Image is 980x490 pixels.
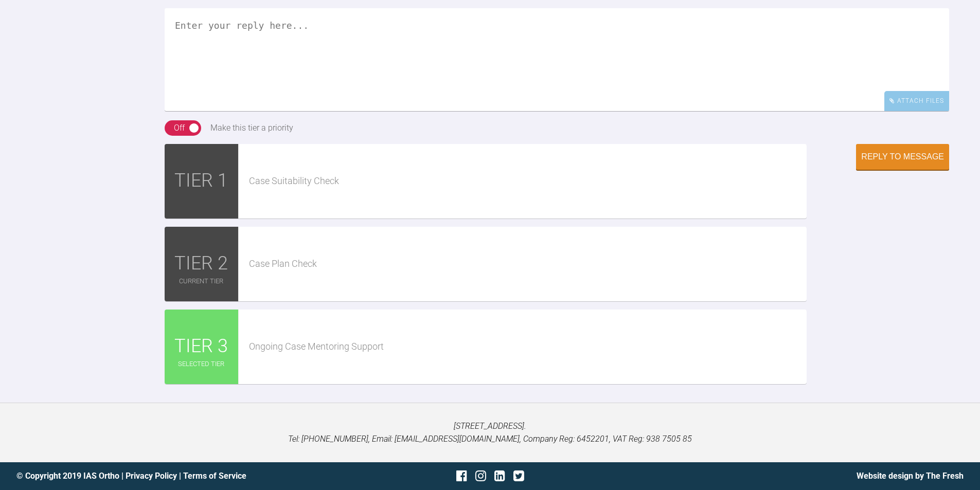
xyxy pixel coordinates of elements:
[857,471,964,481] a: Website design by The Fresh
[861,152,944,161] div: Reply to Message
[249,174,807,189] div: Case Suitability Check
[249,257,807,271] div: Case Plan Check
[210,121,293,135] div: Make this tier a priority
[16,469,332,483] div: © Copyright 2019 IAS Ortho | |
[174,121,185,135] div: Off
[884,91,949,111] div: Attach Files
[174,332,228,361] span: TIER 3
[126,471,177,481] a: Privacy Policy
[856,144,949,170] button: Reply to Message
[174,249,228,279] span: TIER 2
[183,471,246,481] a: Terms of Service
[16,420,964,446] p: [STREET_ADDRESS]. Tel: [PHONE_NUMBER], Email: [EMAIL_ADDRESS][DOMAIN_NAME], Company Reg: 6452201,...
[249,339,807,354] div: Ongoing Case Mentoring Support
[174,166,228,196] span: TIER 1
